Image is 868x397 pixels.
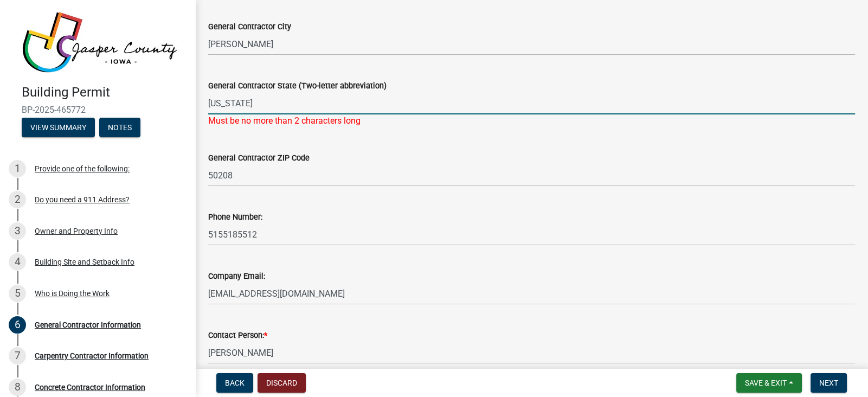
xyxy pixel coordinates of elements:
[9,253,26,271] div: 4
[208,114,855,127] div: Must be no more than 2 characters long
[35,165,130,172] div: Provide one of the following:
[35,227,118,235] div: Owner and Property Info
[9,160,26,177] div: 1
[99,118,140,137] button: Notes
[22,85,187,100] h4: Building Permit
[745,379,787,387] span: Save & Exit
[35,321,141,329] div: General Contractor Information
[35,196,130,203] div: Do you need a 911 Address?
[208,273,265,280] label: Company Email:
[208,82,387,90] label: General Contractor State (Two-letter abbreviation)
[35,352,149,360] div: Carpentry Contractor Information
[208,23,291,31] label: General Contractor City
[35,383,145,391] div: Concrete Contractor Information
[9,347,26,364] div: 7
[35,290,110,297] div: Who is Doing the Work
[736,373,802,393] button: Save & Exit
[208,155,310,162] label: General Contractor ZIP Code
[22,11,178,73] img: Jasper County, Iowa
[9,316,26,334] div: 6
[258,373,306,393] button: Discard
[208,332,267,340] label: Contact Person:
[225,379,245,387] span: Back
[216,373,253,393] button: Back
[9,379,26,396] div: 8
[811,373,847,393] button: Next
[9,191,26,208] div: 2
[22,118,95,137] button: View Summary
[22,105,173,115] span: BP-2025-465772
[819,379,838,387] span: Next
[9,222,26,240] div: 3
[35,258,134,266] div: Building Site and Setback Info
[22,124,95,132] wm-modal-confirm: Summary
[9,285,26,302] div: 5
[99,124,140,132] wm-modal-confirm: Notes
[208,214,262,221] label: Phone Number:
